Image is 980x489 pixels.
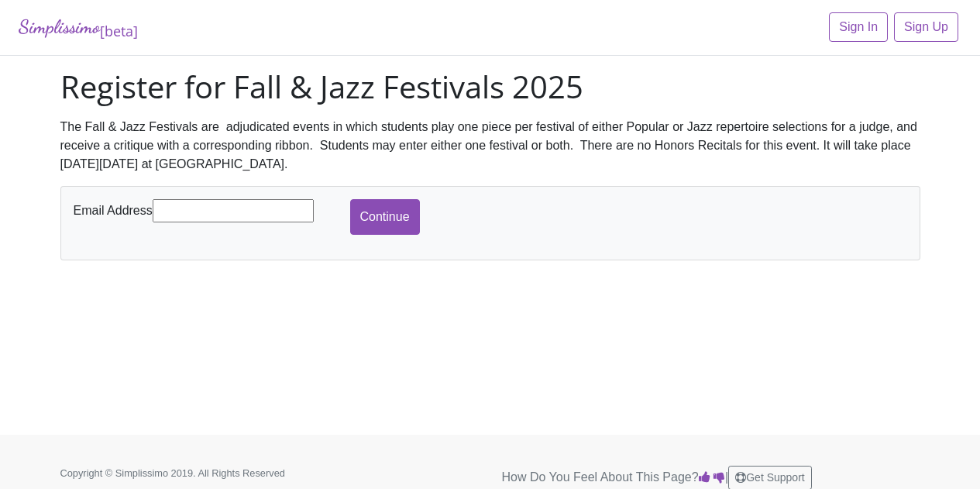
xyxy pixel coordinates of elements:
a: Sign In [829,12,888,42]
div: The Fall & Jazz Festivals are adjudicated events in which students play one piece per festival of... [60,118,920,174]
a: Sign Up [894,12,958,42]
input: Continue [350,199,420,235]
a: Simplissimo[beta] [19,12,138,43]
div: Email Address [70,199,350,222]
h1: Register for Fall & Jazz Festivals 2025 [60,68,920,105]
sub: [beta] [100,22,138,40]
p: Copyright © Simplissimo 2019. All Rights Reserved [60,466,332,480]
